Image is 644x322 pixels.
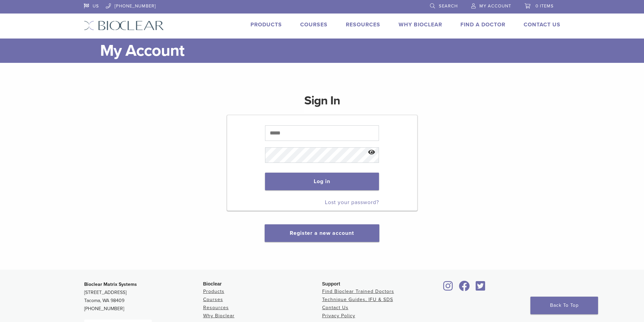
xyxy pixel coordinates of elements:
span: Search [439,3,458,9]
a: Products [251,21,282,28]
a: Bioclear [474,285,488,292]
a: Find Bioclear Trained Doctors [322,289,394,294]
p: [STREET_ADDRESS] Tacoma, WA 98409 [PHONE_NUMBER] [84,280,203,313]
span: 0 items [535,3,554,9]
a: Contact Us [322,305,349,311]
a: Resources [203,305,229,311]
span: Bioclear [203,281,222,287]
button: Show password [364,144,379,161]
strong: Bioclear Matrix Systems [84,281,137,287]
span: Support [322,281,340,287]
a: Products [203,289,224,294]
a: Bioclear [441,285,455,292]
h1: My Account [100,39,560,63]
a: Back To Top [530,297,598,314]
a: Why Bioclear [203,313,235,319]
img: Bioclear [84,21,164,30]
a: Bioclear [457,285,472,292]
span: My Account [479,3,511,9]
a: Contact Us [524,21,560,28]
button: Log in [265,173,379,190]
a: Privacy Policy [322,313,355,319]
a: Courses [300,21,328,28]
a: Find A Doctor [460,21,505,28]
a: Resources [346,21,380,28]
a: Why Bioclear [399,21,442,28]
a: Lost your password? [325,199,379,206]
h1: Sign In [304,93,340,114]
button: Register a new account [265,224,379,242]
a: Register a new account [290,230,354,237]
a: Courses [203,297,223,302]
a: Technique Guides, IFU & SDS [322,297,393,302]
